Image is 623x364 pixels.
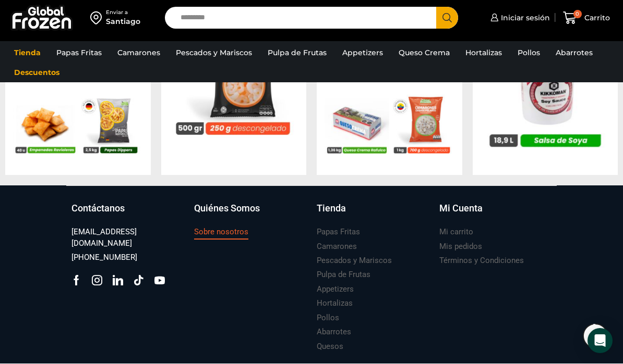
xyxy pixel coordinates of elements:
a: Appetizers [337,43,388,63]
h3: Mi carrito [439,227,473,238]
h3: [EMAIL_ADDRESS][DOMAIN_NAME] [71,227,184,249]
a: Quiénes Somos [194,202,306,226]
a: Camarones [317,240,357,254]
a: Papas Fritas [317,225,360,240]
h3: Quesos [317,342,343,353]
h3: Términos y Condiciones [439,256,524,267]
h3: Contáctanos [71,202,125,216]
a: [PHONE_NUMBER] [71,251,137,265]
a: Tienda [317,202,429,226]
h3: Mis pedidos [439,242,482,253]
h3: Pescados y Mariscos [317,256,392,267]
a: Abarrotes [317,325,351,340]
a: 0 Carrito [560,6,613,31]
h3: Pollos [317,313,339,324]
a: [EMAIL_ADDRESS][DOMAIN_NAME] [71,225,184,251]
h3: Sobre nosotros [194,227,248,238]
a: Pulpa de Frutas [317,268,370,282]
div: Open Intercom Messenger [588,329,613,354]
img: address-field-icon.svg [90,9,106,27]
div: Enviar a [106,9,140,17]
a: Hortalizas [317,297,353,311]
a: Queso Crema [393,43,455,63]
a: Camarones [112,43,165,63]
h3: Appetizers [317,284,354,295]
a: Mi carrito [439,225,473,240]
h3: Pulpa de Frutas [317,270,370,281]
a: Pulpa de Frutas [262,43,332,63]
a: Pescados y Mariscos [171,43,257,63]
span: 0 [573,10,582,19]
div: Santiago [106,17,140,27]
a: Mi Cuenta [439,202,552,226]
a: Sobre nosotros [194,225,248,240]
button: Search button [436,7,458,29]
a: Papas Fritas [51,43,107,63]
a: Appetizers [317,283,354,297]
h3: [PHONE_NUMBER] [71,253,137,263]
a: Mis pedidos [439,240,482,254]
a: Contáctanos [71,202,184,226]
span: Iniciar sesión [498,13,550,23]
h3: Abarrotes [317,327,351,338]
h3: Quiénes Somos [194,202,260,216]
a: Pollos [512,43,545,63]
a: Términos y Condiciones [439,254,524,268]
h3: Hortalizas [317,298,353,309]
a: Hortalizas [460,43,507,63]
h3: Camarones [317,242,357,253]
a: Descuentos [9,63,65,83]
span: Carrito [582,13,610,23]
a: Iniciar sesión [488,8,550,29]
a: Pescados y Mariscos [317,254,392,268]
a: Quesos [317,340,343,354]
h3: Papas Fritas [317,227,360,238]
a: Tienda [9,43,46,63]
h3: Tienda [317,202,346,216]
a: Pollos [317,311,339,325]
h3: Mi Cuenta [439,202,483,216]
a: Abarrotes [550,43,598,63]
